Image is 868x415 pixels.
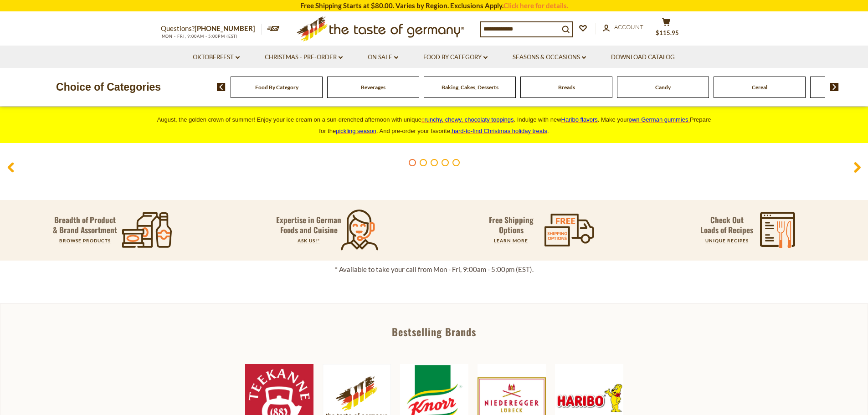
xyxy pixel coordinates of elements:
p: Free Shipping Options [481,215,541,235]
p: Check Out Loads of Recipes [700,215,753,235]
a: Christmas - PRE-ORDER [265,52,343,62]
span: . [452,128,549,134]
a: Download Catalog [611,52,675,62]
a: Account [603,22,643,32]
a: LEARN MORE [494,238,528,243]
a: Candy [655,84,671,91]
a: Beverages [361,84,385,91]
a: own German gummies. [629,116,690,123]
span: runchy, chewy, chocolaty toppings [424,116,514,123]
a: Cereal [752,84,767,91]
div: Bestselling Brands [0,327,868,337]
span: MON - FRI, 9:00AM - 5:00PM (EST) [161,34,238,39]
img: previous arrow [217,83,226,91]
a: pickling season [336,128,376,134]
a: Haribo flavors [561,116,598,123]
a: Click here for details. [503,1,568,10]
p: Expertise in German Foods and Cuisine [276,215,342,235]
a: crunchy, chewy, chocolaty toppings [421,116,514,123]
a: ASK US!* [298,238,320,243]
p: Breadth of Product & Brand Assortment [53,215,117,235]
span: Account [614,23,643,31]
span: $115.95 [656,29,679,36]
a: On Sale [368,52,398,62]
span: August, the golden crown of summer! Enjoy your ice cream on a sun-drenched afternoon with unique ... [157,116,711,134]
a: UNIQUE RECIPES [705,238,749,243]
a: BROWSE PRODUCTS [59,238,111,243]
a: [PHONE_NUMBER] [195,24,255,32]
a: Breads [558,84,575,91]
a: Food By Category [423,52,488,62]
a: Food By Category [255,84,298,91]
img: next arrow [830,83,839,91]
a: hard-to-find Christmas holiday treats [452,128,548,134]
button: $115.95 [653,18,680,41]
a: Oktoberfest [193,52,240,62]
a: Baking, Cakes, Desserts [442,84,498,91]
p: Questions? [161,23,262,35]
a: Seasons & Occasions [513,52,586,62]
span: own German gummies [629,116,688,123]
